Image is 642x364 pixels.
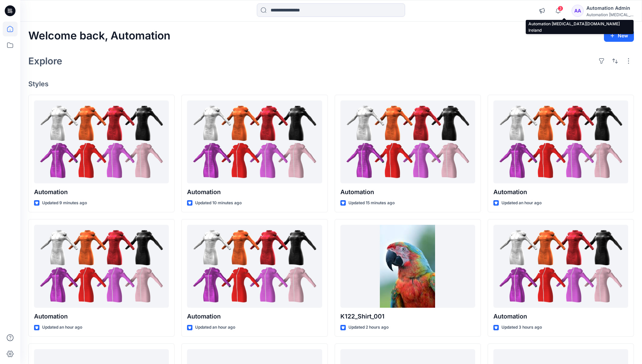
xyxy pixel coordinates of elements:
[558,6,563,11] span: 3
[28,30,171,42] h2: Welcome back, Automation
[493,187,628,197] p: Automation
[34,312,169,321] p: Automation
[493,225,628,308] a: Automation
[187,312,322,321] p: Automation
[340,100,475,184] a: Automation
[34,100,169,184] a: Automation
[493,312,628,321] p: Automation
[195,324,235,331] p: Updated an hour ago
[42,324,82,331] p: Updated an hour ago
[586,12,634,17] div: Automation [MEDICAL_DATA]...
[340,187,475,197] p: Automation
[604,30,634,42] button: New
[501,200,542,207] p: Updated an hour ago
[586,4,634,12] div: Automation Admin
[187,225,322,308] a: Automation
[28,56,62,66] h2: Explore
[572,5,584,17] div: AA
[501,324,542,331] p: Updated 3 hours ago
[187,100,322,184] a: Automation
[34,225,169,308] a: Automation
[34,187,169,197] p: Automation
[42,200,87,207] p: Updated 9 minutes ago
[340,312,475,321] p: K122_Shirt_001
[493,100,628,184] a: Automation
[187,187,322,197] p: Automation
[195,200,242,207] p: Updated 10 minutes ago
[348,200,395,207] p: Updated 15 minutes ago
[28,80,634,88] h4: Styles
[348,324,389,331] p: Updated 2 hours ago
[340,225,475,308] a: K122_Shirt_001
